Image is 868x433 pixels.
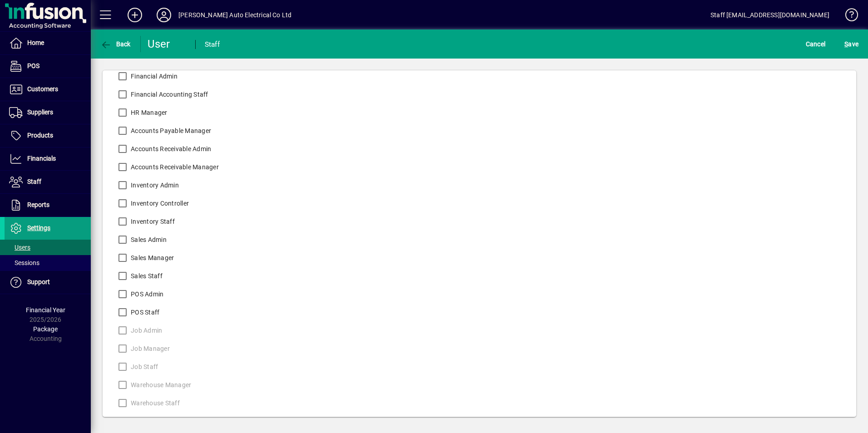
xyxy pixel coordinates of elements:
label: Inventory Controller [129,199,189,208]
span: Products [27,132,53,139]
span: Back [100,40,131,48]
span: Settings [27,224,50,231]
span: S [844,40,848,48]
label: Financial Accounting Staff [129,90,208,99]
a: Support [5,271,91,294]
a: Products [5,124,91,147]
div: User [148,37,186,51]
button: Back [98,36,133,52]
label: Accounts Payable Manager [129,126,211,135]
a: Sessions [5,255,91,271]
a: Staff [5,171,91,193]
span: ave [844,37,858,51]
label: Accounts Receivable Admin [129,144,211,153]
span: Financials [27,155,56,162]
label: Accounts Receivable Manager [129,162,219,172]
span: Staff [27,178,41,185]
div: Staff [EMAIL_ADDRESS][DOMAIN_NAME] [710,8,829,22]
a: Home [5,32,91,54]
span: POS [27,62,39,69]
span: Sessions [9,259,39,266]
span: Customers [27,85,58,93]
label: POS Staff [129,308,159,317]
a: Reports [5,194,91,216]
button: Save [842,36,861,52]
app-page-header-button: Back [91,36,141,52]
div: Staff [205,37,220,52]
label: Inventory Staff [129,217,175,226]
span: Users [9,244,30,251]
button: Cancel [804,36,828,52]
label: Sales Staff [129,271,163,280]
a: Users [5,240,91,255]
div: [PERSON_NAME] Auto Electrical Co Ltd [178,8,291,22]
span: Home [27,39,44,46]
a: POS [5,55,91,78]
span: Suppliers [27,108,53,116]
span: Cancel [806,37,826,51]
label: HR Manager [129,108,168,117]
a: Knowledge Base [838,2,857,31]
label: POS Admin [129,290,163,299]
a: Suppliers [5,101,91,124]
a: Financials [5,148,91,170]
label: Inventory Admin [129,181,179,190]
button: Add [120,7,149,23]
a: Customers [5,78,91,101]
span: Package [33,325,58,333]
span: Financial Year [26,306,65,314]
label: Sales Admin [129,235,167,244]
span: Support [27,278,50,285]
label: Sales Manager [129,253,174,262]
button: Profile [149,7,178,23]
span: Reports [27,201,49,208]
label: Financial Admin [129,72,178,81]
